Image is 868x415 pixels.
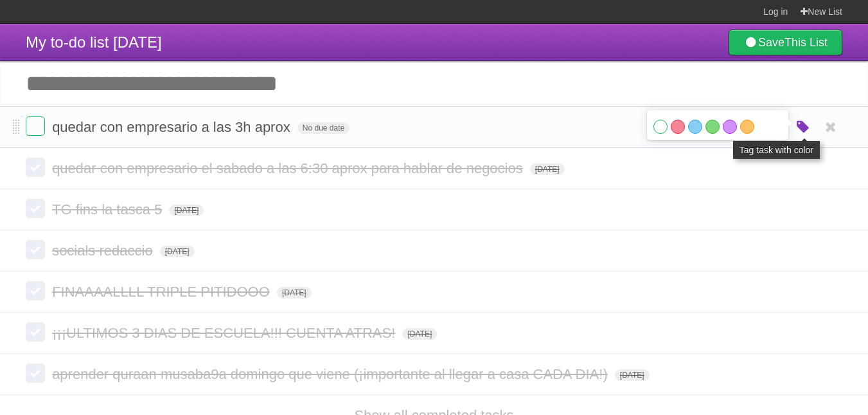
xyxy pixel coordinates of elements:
span: ¡¡¡ULTIMOS 3 DIAS DE ESCUELA!!! CUENTA ATRAS! [52,325,398,341]
label: Done [26,281,45,300]
span: FINAAAALLLL TRIPLE PITIDOOO [52,284,273,300]
label: Done [26,199,45,218]
label: Orange [740,120,754,134]
span: [DATE] [277,287,312,299]
span: [DATE] [402,328,437,340]
label: Purple [723,120,737,134]
label: Done [26,240,45,259]
label: White [653,120,668,134]
label: Done [26,158,45,177]
span: aprender quraan musaba9a domingo que viene (¡importante al llegar a casa CADA DIA!) [52,366,611,382]
a: SaveThis List [729,30,842,55]
span: quedar con empresario a las 3h aprox [52,119,294,135]
b: This List [784,36,828,49]
label: Red [671,120,685,134]
span: No due date [297,122,350,134]
span: [DATE] [530,163,565,175]
span: quedar con empresario el sabado a las 6:30 aprox para hablar de negocios [52,160,526,176]
span: My to-do list [DATE] [26,33,162,51]
span: TG fins la tasca 5 [52,201,165,217]
label: Done [26,322,45,342]
span: socials redaccio [52,243,156,259]
span: [DATE] [615,369,650,381]
span: [DATE] [169,205,204,216]
label: Done [26,364,45,383]
label: Done [26,116,45,136]
label: Green [705,120,720,134]
label: Blue [688,120,702,134]
span: [DATE] [160,246,195,257]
